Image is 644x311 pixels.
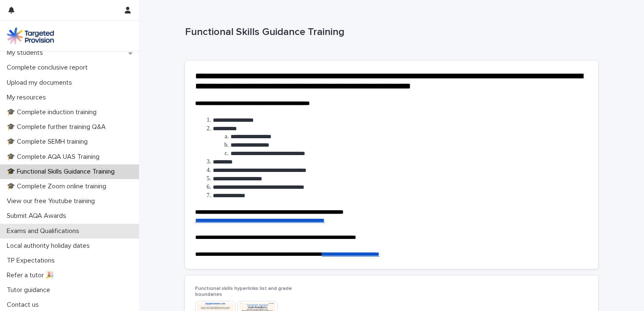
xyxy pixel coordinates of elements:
[185,26,595,38] p: Functional Skills Guidance Training
[3,153,106,161] p: 🎓 Complete AQA UAS Training
[3,79,79,87] p: Upload my documents
[3,212,73,220] p: Submit AQA Awards
[3,227,86,235] p: Exams and Qualifications
[3,182,113,190] p: 🎓 Complete Zoom online training
[3,168,121,176] p: 🎓 Functional Skills Guidance Training
[3,123,113,131] p: 🎓 Complete further training Q&A
[3,49,50,57] p: My students
[3,242,97,250] p: Local authority holiday dates
[3,286,57,294] p: Tutor guidance
[3,138,94,146] p: 🎓 Complete SEMH training
[195,286,292,297] span: Functional skills hyperlinks list and grade boundaries
[3,64,94,72] p: Complete conclusive report
[3,257,62,265] p: TP Expectations
[3,271,61,279] p: Refer a tutor 🎉
[3,197,102,205] p: View our free Youtube training
[7,27,54,44] img: M5nRWzHhSzIhMunXDL62
[3,301,46,309] p: Contact us
[3,94,53,102] p: My resources
[3,108,103,116] p: 🎓 Complete induction training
